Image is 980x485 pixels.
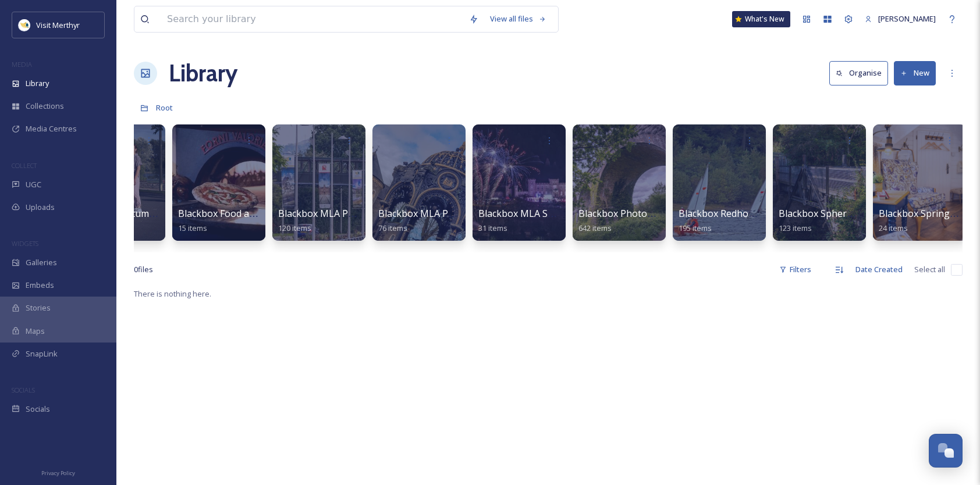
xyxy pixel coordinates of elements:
span: Select all [914,264,945,275]
a: Library [169,56,237,91]
span: Stories [26,302,51,313]
input: Search your library [161,6,463,32]
span: Library [26,78,49,89]
a: Blackbox Spheres new images [DATE]123 items [779,208,944,233]
a: Blackbox MLA Photos [GEOGRAPHIC_DATA]76 items [378,208,570,233]
span: Maps [26,326,45,337]
a: Blackbox Redhouse Gig195 items [679,208,781,233]
span: Blackbox MLA Photography - Use with caution [278,207,481,220]
button: Open Chat [929,434,963,468]
span: Blackbox Spheres new images [DATE] [779,207,944,220]
span: There is nothing here. [134,288,211,299]
span: WIDGETS [12,239,38,248]
span: Blackbox MLA Photos [GEOGRAPHIC_DATA] [378,207,570,220]
span: 195 items [679,223,712,233]
a: Blackbox Photoshoot [DATE]642 items [578,208,706,233]
span: Blackbox Redhouse Gig [679,207,781,220]
span: 24 items [879,223,908,233]
span: 120 items [278,223,311,233]
span: COLLECT [12,161,37,170]
span: Media Centres [26,123,77,134]
a: View all files [484,8,552,30]
a: Root [156,101,173,115]
button: New [894,61,936,85]
img: download.jpeg [19,19,30,31]
a: Blackbox MLA Stock Images31 items [478,208,601,233]
button: Organise [829,61,888,85]
span: 0 file s [134,264,153,275]
span: UGC [26,179,41,190]
span: Socials [26,404,50,415]
span: Root [156,102,173,113]
a: Blackbox MLA Photography - Use with caution120 items [278,208,481,233]
span: Blackbox Photoshoot [DATE] [578,207,706,220]
span: 15 items [178,223,207,233]
div: Filters [773,258,817,281]
span: 642 items [578,223,612,233]
span: Uploads [26,202,55,213]
span: Blackbox MLA Stock Images [478,207,601,220]
span: Galleries [26,257,57,268]
span: Collections [26,101,64,112]
a: Privacy Policy [41,465,75,479]
a: What's New [732,11,790,27]
span: 76 items [378,223,407,233]
span: Visit Merthyr [36,20,80,30]
span: Embeds [26,280,54,291]
div: Date Created [850,258,908,281]
span: 31 items [478,223,507,233]
span: Privacy Policy [41,469,75,477]
span: 123 items [779,223,812,233]
a: Blackbox Food and Drink15 items [178,208,287,233]
span: Blackbox Food and Drink [178,207,287,220]
span: MEDIA [12,60,32,69]
span: [PERSON_NAME] [878,13,936,24]
a: Organise [829,61,894,85]
span: SOCIALS [12,386,35,394]
a: [PERSON_NAME] [859,8,942,30]
span: SnapLink [26,348,58,359]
